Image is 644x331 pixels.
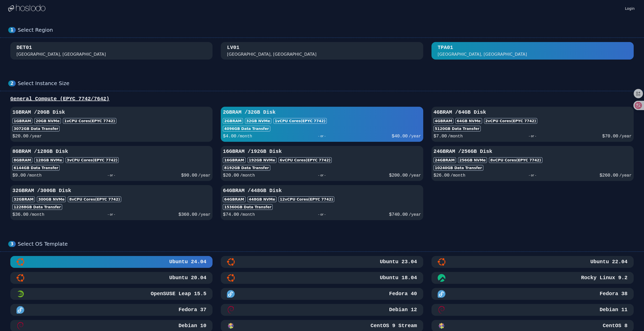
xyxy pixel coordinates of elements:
[27,173,42,178] span: /month
[248,157,276,163] div: 192 GB NVMe
[150,290,206,297] h3: OpenSUSE Leap 15.5
[279,196,334,202] div: 12 vCPU Cores (EPYC 7742)
[221,107,423,142] button: 2GBRAM /32GB Disk2GBRAM32GB NVMe1vCPU Cores(EPYC 7742)4096GB Data Transfer$4.00/month- or -$40.00...
[389,212,407,217] span: $ 740.00
[580,274,627,282] h3: Rocky Linux 9.2
[12,204,62,210] div: 12288 GB Data Transfer
[465,172,599,179] div: - or -
[431,288,634,300] button: Fedora 38Fedora 38
[602,322,627,329] h3: CentOS 8
[619,173,632,178] span: /year
[10,146,213,181] button: 8GBRAM /128GB Disk8GBRAM128GB NVMe3vCPU Cores(EPYC 7742)6144GB Data Transfer$9.00/month- or -$90....
[489,157,542,163] div: 8 vCPU Cores (EPYC 7742)
[17,306,24,314] img: Fedora 37
[17,44,32,51] div: DET01
[223,173,239,178] span: $ 20.00
[177,306,206,313] h3: Fedora 37
[12,118,32,124] div: 1GB RAM
[178,212,197,217] span: $ 360.00
[431,272,634,284] button: Rocky Linux 9.2Rocky Linux 9.2
[434,109,632,116] h3: 4GB RAM / 64 GB Disk
[409,134,421,139] span: /year
[451,173,466,178] span: /month
[599,290,627,297] h3: Fedora 38
[66,157,119,163] div: 3 vCPU Cores (EPYC 7742)
[434,157,456,163] div: 24GB RAM
[438,44,453,51] div: TPA01
[12,109,210,116] h3: 1GB RAM / 20 GB Disk
[12,134,28,139] span: $ 20.00
[388,306,417,313] h3: Debian 12
[227,258,235,266] img: Ubuntu 23.04
[589,258,627,266] h3: Ubuntu 22.04
[8,95,636,103] div: General Compute (EPYC 7742/7642)
[12,196,35,202] div: 32GB RAM
[221,304,423,316] button: Debian 12Debian 12
[431,107,634,142] button: 4GBRAM /64GB Disk4GBRAM64GB NVMe2vCPU Cores(EPYC 7742)5120GB Data Transfer$7.00/month- or -$70.00...
[10,304,213,316] button: Fedora 37Fedora 37
[255,211,389,218] div: - or -
[438,258,445,266] img: Ubuntu 22.04
[221,288,423,300] button: Fedora 40Fedora 40
[434,148,632,155] h3: 24GB RAM / 256 GB Disk
[273,118,327,124] div: 1 vCPU Cores (EPYC 7742)
[10,107,213,142] button: 1GBRAM /20GB Disk1GBRAM20GB NVMe1vCPU Cores(EPYC 7742)3072GB Data Transfer$20.00/year
[221,146,423,181] button: 16GBRAM /192GB Disk16GBRAM192GB NVMe6vCPU Cores(EPYC 7742)8192GB Data Transfer$20.00/month- or -$...
[223,196,245,202] div: 64GB RAM
[223,187,421,194] h3: 64GB RAM / 448 GB Disk
[227,44,239,51] div: LV01
[18,27,636,33] div: Select Region
[245,118,272,124] div: 32 GB NVMe
[223,148,421,155] h3: 16GB RAM / 192 GB Disk
[29,134,42,139] span: /year
[12,157,32,163] div: 8GB RAM
[458,157,487,163] div: 256 GB NVMe
[12,165,60,171] div: 6144 GB Data Transfer
[434,165,483,171] div: 10240 GB Data Transfer
[240,212,255,217] span: /month
[12,212,28,217] span: $ 36.00
[619,134,632,139] span: /year
[223,118,243,124] div: 2GB RAM
[240,173,255,178] span: /month
[431,256,634,268] button: Ubuntu 22.04Ubuntu 22.04
[18,80,636,87] div: Select Instance Size
[8,80,16,86] div: 2
[34,118,61,124] div: 20 GB NVMe
[10,256,213,268] button: Ubuntu 24.04Ubuntu 24.04
[431,146,634,181] button: 24GBRAM /256GB Disk24GBRAM256GB NVMe8vCPU Cores(EPYC 7742)10240GB Data Transfer$26.00/month- or -...
[223,204,273,210] div: 15360 GB Data Transfer
[602,134,618,139] span: $ 70.00
[181,173,197,178] span: $ 90.00
[223,212,239,217] span: $ 74.00
[198,173,210,178] span: /year
[455,118,482,124] div: 64 GB NVMe
[168,258,206,266] h3: Ubuntu 24.04
[63,118,116,124] div: 1 vCPU Cores (EPYC 7742)
[221,272,423,284] button: Ubuntu 18.04Ubuntu 18.04
[389,173,407,178] span: $ 200.00
[221,42,423,60] button: LV01 [GEOGRAPHIC_DATA], [GEOGRAPHIC_DATA]
[10,288,213,300] button: OpenSUSE Leap 15.5 MinimalOpenSUSE Leap 15.5
[227,322,235,330] img: CentOS 9 Stream
[370,322,417,329] h3: CentOS 9 Stream
[379,274,417,282] h3: Ubuntu 18.04
[431,42,634,60] button: TPA01 [GEOGRAPHIC_DATA], [GEOGRAPHIC_DATA]
[252,133,392,140] div: - or -
[34,157,63,163] div: 128 GB NVMe
[248,196,276,202] div: 448 GB NVMe
[221,185,423,220] button: 64GBRAM /448GB Disk64GBRAM448GB NVMe12vCPU Cores(EPYC 7742)15360GB Data Transfer$74.00/month- or ...
[37,196,66,202] div: 300 GB NVMe
[18,241,636,247] div: Select OS Template
[379,258,417,266] h3: Ubuntu 23.04
[227,51,316,57] div: [GEOGRAPHIC_DATA], [GEOGRAPHIC_DATA]
[463,133,602,140] div: - or -
[10,185,213,220] button: 32GBRAM /300GB Disk32GBRAM300GB NVMe8vCPU Cores(EPYC 7742)12288GB Data Transfer$36.00/month- or -...
[599,306,627,313] h3: Debian 11
[17,51,106,57] div: [GEOGRAPHIC_DATA], [GEOGRAPHIC_DATA]
[68,196,121,202] div: 8 vCPU Cores (EPYC 7742)
[484,118,537,124] div: 2 vCPU Cores (EPYC 7742)
[42,172,181,179] div: - or -
[434,173,450,178] span: $ 26.00
[599,173,618,178] span: $ 260.00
